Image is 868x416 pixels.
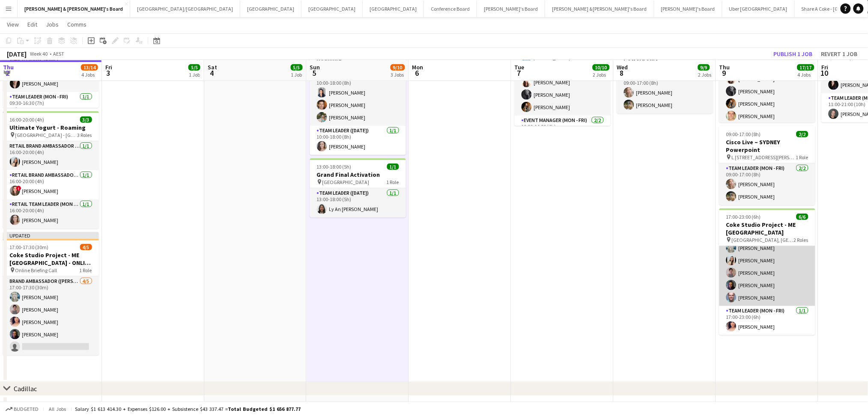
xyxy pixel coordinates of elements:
[16,186,21,191] span: !
[387,179,399,185] span: 1 Role
[7,21,19,28] span: View
[719,138,815,154] h3: Cisco Live – SYDNEY Powerpoint
[317,163,352,170] span: 13:00-18:00 (5h)
[309,68,320,78] span: 5
[3,276,99,355] app-card-role: Brand Ambassador ([PERSON_NAME])4/517:00-17:30 (30m)[PERSON_NAME][PERSON_NAME][PERSON_NAME][PERSO...
[80,267,92,273] span: 1 Role
[3,232,99,239] div: Updated
[616,68,628,78] span: 8
[719,306,815,335] app-card-role: Team Leader (Mon - Fri)1/117:00-23:00 (6h)[PERSON_NAME]
[3,170,99,199] app-card-role: RETAIL Brand Ambassador (Mon - Fri)1/116:00-20:00 (4h)![PERSON_NAME]
[3,199,99,229] app-card-role: RETAIL Team Leader (Mon - Fri)1/116:00-20:00 (4h)[PERSON_NAME]
[654,0,722,17] button: [PERSON_NAME]'s Board
[796,131,808,137] span: 2/2
[593,71,609,78] div: 2 Jobs
[310,34,406,155] app-job-card: 10:00-18:00 (8h)4/4Ultimate Yogurt - Static + Roaming [GEOGRAPHIC_DATA] - [GEOGRAPHIC_DATA]2 Role...
[46,21,59,28] span: Jobs
[14,406,39,412] span: Budgeted
[240,0,301,17] button: [GEOGRAPHIC_DATA]
[28,51,50,57] span: Week 40
[770,48,816,59] button: Publish 1 job
[719,126,815,205] app-job-card: 09:00-17:00 (8h)2/2Cisco Live – SYDNEY Powerpoint L [STREET_ADDRESS][PERSON_NAME] (Veritas Office...
[4,404,40,414] button: Budgeted
[64,19,90,30] a: Comms
[81,64,98,71] span: 13/14
[3,111,99,229] app-job-card: 16:00-20:00 (4h)3/3Ultimate Yogurt - Roaming [GEOGRAPHIC_DATA] - [GEOGRAPHIC_DATA]3 RolesRETAIL B...
[726,214,761,220] span: 17:00-23:00 (6h)
[722,0,795,17] button: Uber [GEOGRAPHIC_DATA]
[291,71,302,78] div: 1 Job
[310,158,406,217] app-job-card: 13:00-18:00 (5h)1/1Grand Final Activation [GEOGRAPHIC_DATA]1 RoleTeam Leader ([DATE])1/113:00-18:...
[78,132,92,138] span: 3 Roles
[310,126,406,155] app-card-role: Team Leader ([DATE])1/110:00-18:00 (8h)[PERSON_NAME]
[15,267,57,273] span: Online Briefing Call
[698,71,712,78] div: 2 Jobs
[310,188,406,217] app-card-role: Team Leader ([DATE])1/113:00-18:00 (5h)Ly An [PERSON_NAME]
[818,48,861,59] button: Revert 1 job
[719,221,815,236] h3: Coke Studio Project - ME [GEOGRAPHIC_DATA]
[310,171,406,178] h3: Grand Final Activation
[732,237,794,243] span: [GEOGRAPHIC_DATA], [GEOGRAPHIC_DATA]
[301,0,363,17] button: [GEOGRAPHIC_DATA]
[3,232,99,355] app-job-card: Updated17:00-17:30 (30m)4/5Coke Studio Project - ME [GEOGRAPHIC_DATA] - ONLINE BRIEFING Online Br...
[2,68,14,78] span: 2
[718,68,730,78] span: 9
[18,0,130,17] button: [PERSON_NAME] & [PERSON_NAME]'s Board
[719,227,815,306] app-card-role: Brand Ambassador ([PERSON_NAME])5/517:00-23:00 (6h)[PERSON_NAME][PERSON_NAME][PERSON_NAME][PERSON...
[391,71,405,78] div: 3 Jobs
[3,124,99,131] h3: Ultimate Yogurt - Roaming
[130,0,240,17] button: [GEOGRAPHIC_DATA]/[GEOGRAPHIC_DATA]
[80,116,92,123] span: 3/3
[53,51,64,57] div: AEST
[797,64,814,71] span: 17/17
[189,71,200,78] div: 1 Job
[820,68,829,78] span: 10
[105,63,112,71] span: Fri
[515,116,611,157] app-card-role: Event Manager (Mon - Fri)2/210:00-14:00 (4h)
[515,63,525,71] span: Tue
[3,92,99,121] app-card-role: Team Leader (Mon - Fri)1/109:30-16:30 (7h)
[593,64,610,71] span: 10/10
[3,63,14,71] span: Thu
[14,384,37,393] div: Cadillac
[206,68,217,78] span: 4
[24,19,41,30] a: Edit
[291,64,303,71] span: 5/5
[10,116,45,123] span: 16:00-20:00 (4h)
[81,71,98,78] div: 4 Jobs
[47,406,68,412] span: All jobs
[719,63,730,71] span: Thu
[726,131,761,137] span: 09:00-17:00 (8h)
[698,64,710,71] span: 9/9
[15,132,78,138] span: [GEOGRAPHIC_DATA] - [GEOGRAPHIC_DATA]
[617,63,628,71] span: Wed
[42,19,62,30] a: Jobs
[719,208,815,335] div: 17:00-23:00 (6h)6/6Coke Studio Project - ME [GEOGRAPHIC_DATA] [GEOGRAPHIC_DATA], [GEOGRAPHIC_DATA...
[3,251,99,267] h3: Coke Studio Project - ME [GEOGRAPHIC_DATA] - ONLINE BRIEFING
[412,63,424,71] span: Mon
[7,50,27,58] div: [DATE]
[719,163,815,205] app-card-role: Team Leader (Mon - Fri)2/209:00-17:00 (8h)[PERSON_NAME][PERSON_NAME]
[794,237,808,243] span: 2 Roles
[67,21,87,28] span: Comms
[387,163,399,170] span: 1/1
[27,21,37,28] span: Edit
[822,63,829,71] span: Fri
[391,64,405,71] span: 9/10
[732,154,796,160] span: L [STREET_ADDRESS][PERSON_NAME] (Veritas Offices)
[796,154,808,160] span: 1 Role
[75,406,301,412] div: Salary $1 613 414.30 + Expenses $126.00 + Subsistence $43 337.47 =
[322,179,370,185] span: [GEOGRAPHIC_DATA]
[796,214,808,220] span: 6/6
[617,72,713,113] app-card-role: Team Leader (Mon - Fri)2/209:00-17:00 (8h)[PERSON_NAME][PERSON_NAME]
[363,0,424,17] button: [GEOGRAPHIC_DATA]
[310,63,320,71] span: Sun
[798,71,814,78] div: 4 Jobs
[228,406,301,412] span: Total Budgeted $1 656 877.77
[80,244,92,250] span: 4/5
